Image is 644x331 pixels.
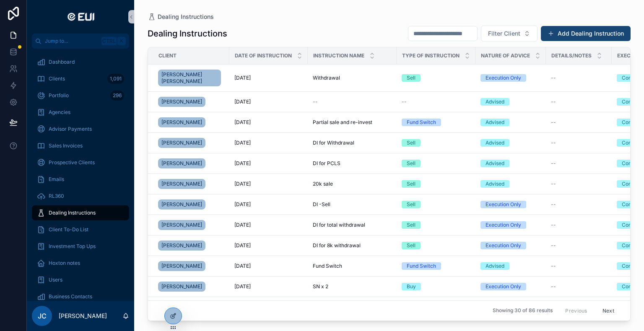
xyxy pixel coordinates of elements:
[313,283,328,290] span: SN x 2
[313,263,392,269] a: Fund Switch
[234,201,251,208] span: [DATE]
[234,75,251,81] span: [DATE]
[234,242,303,249] a: [DATE]
[313,98,318,105] span: --
[486,139,504,147] div: Advised
[402,139,470,147] a: Sell
[32,105,129,120] a: Agencies
[161,181,202,187] span: [PERSON_NAME]
[480,201,541,208] a: Execution Only
[551,242,556,249] span: --
[158,13,214,21] span: Dealing Instructions
[49,277,62,283] span: Users
[313,242,361,249] span: DI for 8k withdrawal
[32,256,129,271] a: Hoxton notes
[493,308,553,314] span: Showing 30 of 86 results
[158,177,224,191] a: [PERSON_NAME]
[551,201,607,208] a: --
[32,122,129,137] a: Advisor Payments
[32,71,129,86] a: Clients1,091
[551,75,607,81] a: --
[480,119,541,126] a: Advised
[486,262,504,270] div: Advised
[551,283,556,290] span: --
[402,74,470,82] a: Sell
[551,222,556,228] span: --
[234,283,251,290] span: [DATE]
[486,221,521,229] div: Execution Only
[480,74,541,82] a: Execution Only
[49,159,95,166] span: Prospective Clients
[49,260,80,266] span: Hoxton notes
[313,119,392,126] a: Partial sale and re-invest
[313,140,392,146] a: DI for Withdrawal
[541,26,631,41] button: Add Dealing Instruction
[234,119,303,126] a: [DATE]
[402,180,470,188] a: Sell
[158,259,224,273] a: [PERSON_NAME]
[161,222,202,228] span: [PERSON_NAME]
[161,201,202,208] span: [PERSON_NAME]
[158,158,205,168] a: [PERSON_NAME]
[234,242,251,249] span: [DATE]
[32,88,129,103] a: Portfolio296
[407,160,415,167] div: Sell
[402,242,470,249] a: Sell
[161,242,202,249] span: [PERSON_NAME]
[234,98,303,105] a: [DATE]
[551,98,607,105] a: --
[551,160,556,167] span: --
[118,38,125,44] span: K
[158,261,205,271] a: [PERSON_NAME]
[32,205,129,220] a: Dealing Instructions
[313,52,364,59] span: Instruction Name
[234,263,303,269] a: [DATE]
[234,140,251,146] span: [DATE]
[313,160,392,167] a: DI for PCLS
[49,193,64,199] span: RL360
[402,201,470,208] a: Sell
[551,119,556,126] span: --
[235,52,292,59] span: Date of Instruction
[313,263,342,269] span: Fund Switch
[234,160,251,167] span: [DATE]
[313,222,392,228] a: DI for total withdrawal
[488,29,520,38] span: Filter Client
[402,262,470,270] a: Fund Switch
[551,242,607,249] a: --
[313,181,333,187] span: 20k sale
[148,28,227,39] h1: Dealing Instructions
[486,98,504,106] div: Advised
[234,75,303,81] a: [DATE]
[313,222,365,228] span: DI for total withdrawal
[551,201,556,208] span: --
[486,180,504,188] div: Advised
[551,283,607,290] a: --
[313,75,340,81] span: Withdrawal
[158,282,205,292] a: [PERSON_NAME]
[234,181,303,187] a: [DATE]
[486,201,521,208] div: Execution Only
[158,157,224,170] a: [PERSON_NAME]
[597,304,620,317] button: Next
[49,75,65,82] span: Clients
[551,140,556,146] span: --
[234,160,303,167] a: [DATE]
[234,119,251,126] span: [DATE]
[402,221,470,229] a: Sell
[407,139,415,147] div: Sell
[161,98,202,105] span: [PERSON_NAME]
[38,311,47,321] span: JC
[551,181,607,187] a: --
[32,155,129,170] a: Prospective Clients
[234,140,303,146] a: [DATE]
[402,98,470,105] a: --
[551,140,607,146] a: --
[32,138,129,153] a: Sales Invoices
[481,26,538,41] button: Select Button
[313,283,392,290] a: SN x 2
[407,119,436,126] div: Fund Switch
[59,312,107,320] p: [PERSON_NAME]
[158,136,224,150] a: [PERSON_NAME]
[161,283,202,290] span: [PERSON_NAME]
